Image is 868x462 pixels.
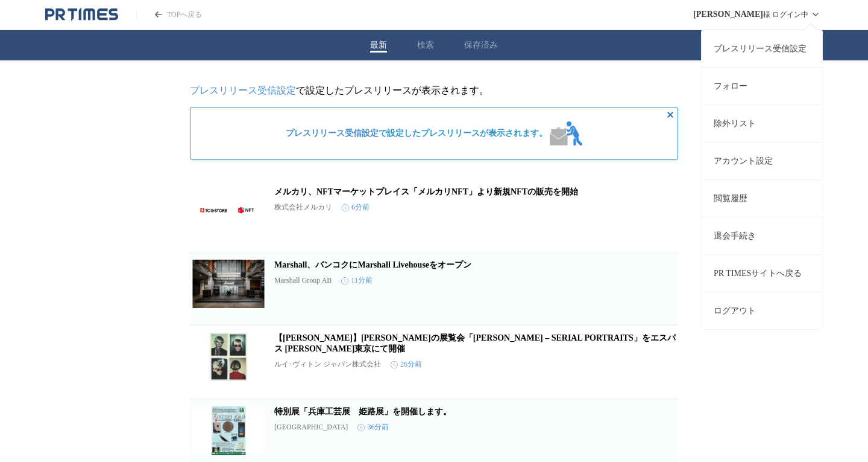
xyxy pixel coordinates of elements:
a: アカウント設定 [702,142,822,179]
button: 検索 [417,40,434,51]
a: フォロー [702,67,822,104]
time: 6分前 [342,202,370,213]
span: [PERSON_NAME] [693,10,763,19]
time: 11分前 [341,275,373,286]
p: 株式会社メルカリ [274,202,332,213]
a: PR TIMESサイトへ戻る [702,254,822,292]
time: 26分前 [391,359,422,370]
button: 非表示にする [663,107,678,122]
p: で設定したプレスリリースが表示されます。 [190,85,678,97]
a: PR TIMESのトップページはこちら [45,7,118,22]
img: 特別展「兵庫工芸展 姫路展」を開催します。 [192,406,265,455]
img: メルカリ、NFTマーケットプレイス「メルカリNFT」より新規NFTの販売を開始 [192,187,265,235]
button: ログアウト [702,292,822,329]
img: Marshall、バンコクにMarshall Livehouseをオープン [192,260,265,308]
button: 保存済み [464,40,498,51]
a: プレスリリース受信設定 [190,85,296,95]
a: プレスリリース受信設定 [286,129,379,138]
p: [GEOGRAPHIC_DATA] [274,423,348,432]
img: 【ルイ·ヴィトン】アンディ·ウォーホルの展覧会「ANDY WARHOL – SERIAL PORTRAITS」をエスパス ルイ·ヴィトン東京にて開催 [192,333,265,381]
a: 閲覧履歴 [702,179,822,217]
button: 最新 [370,40,387,51]
a: 特別展「兵庫工芸展 姫路展」を開催します。 [274,407,451,416]
span: で設定したプレスリリースが表示されます。 [286,128,547,139]
a: PR TIMESのトップページはこちら [136,10,202,20]
p: Marshall Group AB [274,276,332,285]
a: 【[PERSON_NAME]】[PERSON_NAME]の展覧会「[PERSON_NAME] – SERIAL PORTRAITS」をエスパス [PERSON_NAME]東京にて開催 [274,333,676,353]
a: 除外リスト [702,104,822,142]
a: プレスリリース受信設定 [702,30,822,67]
time: 36分前 [357,422,389,432]
a: Marshall、バンコクにMarshall Livehouseをオープン [274,260,471,269]
p: ルイ･ヴィトン ジャパン株式会社 [274,359,381,370]
a: 退会手続き [702,217,822,254]
a: メルカリ、NFTマーケットプレイス「メルカリNFT」より新規NFTの販売を開始 [274,187,578,196]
